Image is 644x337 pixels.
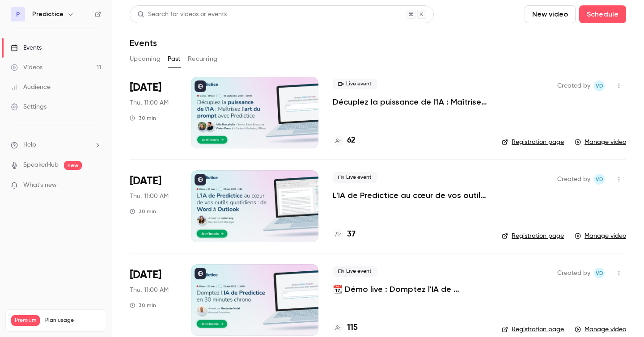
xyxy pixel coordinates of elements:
[347,135,356,147] h4: 62
[347,322,358,334] h4: 115
[11,102,47,111] div: Settings
[130,208,156,215] div: 30 min
[557,80,590,91] span: Created by
[23,181,57,190] span: What's new
[594,174,605,185] span: Vivien Douard
[347,228,356,240] h4: 37
[130,174,161,188] span: [DATE]
[596,268,603,278] span: VD
[16,10,20,19] span: P
[188,52,218,66] button: Recurring
[502,138,564,147] a: Registration page
[137,10,227,19] div: Search for videos or events
[130,80,161,95] span: [DATE]
[11,83,51,92] div: Audience
[130,264,177,336] div: May 22 Thu, 11:00 AM (Europe/Paris)
[333,79,377,89] span: Live event
[502,232,564,240] a: Registration page
[333,284,487,295] a: 📆 Démo live : Domptez l'IA de Predictice en 30 minutes chrono ⏱️
[130,170,177,242] div: Jun 26 Thu, 11:00 AM (Europe/Paris)
[130,192,169,201] span: Thu, 11:00 AM
[130,268,161,282] span: [DATE]
[130,98,169,107] span: Thu, 11:00 AM
[596,80,603,91] span: VD
[130,114,156,122] div: 30 min
[333,135,356,147] a: 62
[557,174,590,185] span: Created by
[333,172,377,183] span: Live event
[130,302,156,309] div: 30 min
[11,63,42,72] div: Videos
[575,138,626,147] a: Manage video
[594,268,605,278] span: Vivien Douard
[575,232,626,240] a: Manage video
[596,174,603,185] span: VD
[594,80,605,91] span: Vivien Douard
[90,181,101,190] iframe: Noticeable Trigger
[579,5,626,23] button: Schedule
[23,140,36,150] span: Help
[64,161,82,170] span: new
[23,160,59,170] a: SpeakerHub
[502,325,564,334] a: Registration page
[557,268,590,278] span: Created by
[11,315,40,326] span: Premium
[11,140,101,150] li: help-dropdown-opener
[333,97,487,107] a: Décuplez la puissance de l'IA : Maîtrisez l'art du prompt avec Predictice
[11,43,42,52] div: Events
[333,228,356,240] a: 37
[333,322,358,334] a: 115
[45,317,101,324] span: Plan usage
[130,77,177,148] div: Sep 18 Thu, 11:00 AM (Europe/Paris)
[130,38,157,48] h1: Events
[333,266,377,277] span: Live event
[168,52,181,66] button: Past
[575,325,626,334] a: Manage video
[130,52,161,66] button: Upcoming
[32,10,64,19] h6: Predictice
[333,190,487,201] a: L'IA de Predictice au cœur de vos outils quotidiens : de Word à Outlook
[130,286,169,295] span: Thu, 11:00 AM
[525,5,576,23] button: New video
